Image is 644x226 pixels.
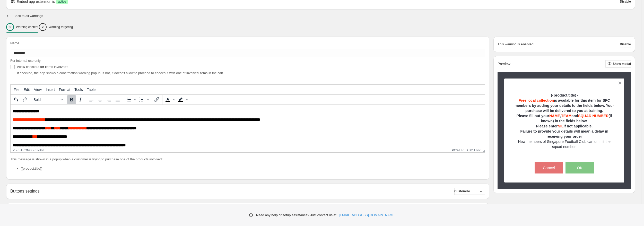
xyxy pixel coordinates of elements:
[520,129,608,138] strong: Failure to provide your details will mean a delay in receiving your order
[578,114,608,118] span: SQUAD NUMBER
[498,42,520,47] p: This warning is
[2,4,472,60] body: Rich Text Area. Press ALT-0 for help.
[13,14,43,18] h2: Back to all warnings
[176,95,189,104] div: Background color
[24,88,30,92] span: Edit
[17,65,68,69] span: Allow checkout for items involved?
[12,95,20,104] button: Undo
[561,114,572,118] span: TEAM
[10,59,41,63] span: For internal use only.
[33,149,34,152] div: »
[613,62,631,66] span: Show modal
[96,95,105,104] button: Align center
[19,149,32,152] div: strong
[551,93,578,97] strong: {{product.title}}
[519,98,554,102] span: Free local collection
[39,23,47,31] div: 2
[46,88,55,92] span: Insert
[620,41,631,48] button: Disable
[34,88,42,92] span: View
[10,189,40,194] h2: Buttons settings
[513,139,615,149] p: New members of Singapore Football Club can ommit the squad number.
[536,124,593,128] strong: Please enter if not applicable.
[620,42,631,46] span: Disable
[535,162,563,173] button: Cancel
[6,22,38,32] button: 1Warning content
[6,23,14,31] div: 1
[20,95,29,104] button: Redo
[565,162,594,173] button: OK
[339,213,396,218] a: [EMAIL_ADDRESS][DOMAIN_NAME]
[521,42,534,47] strong: enabled
[152,95,161,104] button: Insert/edit link
[481,148,485,152] div: Resize
[113,95,122,104] button: Justify
[87,95,96,104] button: Align left
[452,149,481,152] a: Powered by Tiny
[498,62,510,66] h2: Preview
[33,98,59,102] span: Bold
[105,95,113,104] button: Align right
[16,25,38,29] p: Warning content
[11,105,485,148] iframe: Rich Text Area
[21,166,485,171] li: {{product.title}}
[59,88,70,92] span: Format
[517,114,612,123] strong: Please fill out your , and (if known) in the fields below.
[31,95,65,104] button: Formats
[454,188,485,195] button: Customize
[76,95,85,104] button: Italic
[10,157,485,162] p: This message is shown in a popup when a customer is trying to purchase one of the products involved:
[124,95,137,104] div: Bullet list
[454,189,470,193] span: Customize
[549,114,560,118] span: NAME
[163,95,176,104] div: Text color
[16,149,18,152] div: »
[36,149,44,152] div: span
[558,124,564,128] span: NIL
[74,88,83,92] span: Tools
[49,25,73,29] p: Warning targeting
[17,71,223,75] span: If checked, the app shows a confirmation warning popup. If not, it doesn't allow to proceed to ch...
[87,88,95,92] span: Table
[605,60,631,67] button: Show modal
[67,95,76,104] button: Bold
[14,88,20,92] span: File
[39,22,73,32] button: 2Warning targeting
[137,95,150,104] div: Numbered list
[13,149,15,152] div: p
[515,98,614,113] strong: is available for this item for SFC members by adding your details to the fields below. Your purch...
[10,41,19,45] span: Name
